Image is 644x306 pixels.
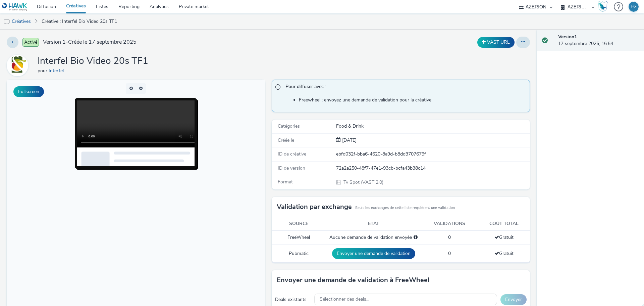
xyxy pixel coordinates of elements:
[448,250,451,257] span: 0
[414,234,418,241] div: Sélectionnez un deal ci-dessous et cliquez sur Envoyer pour envoyer une demande de validation à F...
[598,1,608,12] img: Hawk Academy
[336,123,529,130] div: Food & Drink
[278,165,305,171] span: ID de version
[336,151,529,158] div: ebfd032f-bba6-4620-8a9d-b8dd3707679f
[38,55,148,68] h1: Interfel Bio Video 20s TF1
[278,151,306,157] span: ID de créative
[277,275,429,285] h3: Envoyer une demande de validation à FreeWheel
[320,297,369,302] span: Sélectionner des deals...
[332,248,415,259] button: Envoyer une demande de validation
[476,37,516,48] div: Dupliquer la créative en un VAST URL
[49,68,66,74] a: Interfel
[38,68,49,74] span: pour
[329,234,418,241] div: Aucune demande de validation envoyée
[3,18,10,25] img: tv
[278,123,300,129] span: Catégories
[478,217,530,231] th: Coût total
[278,137,294,143] span: Créée le
[277,202,352,212] h3: Validation par exchange
[598,1,610,12] a: Hawk Academy
[2,3,28,11] img: undefined Logo
[278,179,293,185] span: Format
[341,137,357,143] span: [DATE]
[13,86,44,97] button: Fullscreen
[272,231,326,245] td: FreeWheel
[631,2,637,12] div: EG
[494,250,514,257] span: Gratuit
[558,34,639,47] div: 17 septembre 2025, 16:54
[7,62,31,69] a: Interfel
[326,217,421,231] th: Etat
[494,234,514,241] span: Gratuit
[285,83,523,92] span: Pour diffuser avec :
[272,245,326,262] td: Pubmatic
[355,205,455,211] small: Seuls les exchanges de cette liste requièrent une validation
[8,56,27,75] img: Interfel
[341,137,357,144] div: Création 17 septembre 2025, 16:54
[343,179,383,185] span: Tv Spot (VAST 2.0)
[421,217,478,231] th: Validations
[448,234,451,241] span: 0
[477,37,515,48] button: VAST URL
[500,294,527,305] button: Envoyer
[336,165,529,172] div: 72a2a250-48f7-47e1-93cb-bcfa43b38c14
[558,34,577,40] strong: Version 1
[22,38,39,47] span: Activé
[43,38,137,46] span: Version 1 - Créée le 17 septembre 2025
[275,296,311,303] div: Deals existants
[38,13,120,30] a: Créative : Interfel Bio Video 20s TF1
[299,97,526,103] li: Freewheel : envoyez une demande de validation pour la créative
[272,217,326,231] th: Source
